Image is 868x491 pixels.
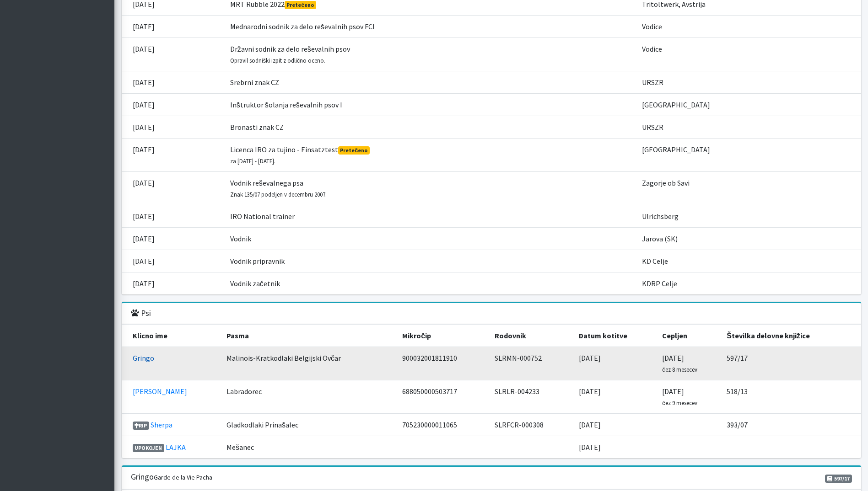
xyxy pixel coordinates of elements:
[657,325,721,347] th: Cepljen
[122,15,225,37] td: [DATE]
[636,205,861,227] td: Ulrichsberg
[721,325,861,347] th: Številka delovne knjižice
[122,272,225,294] td: [DATE]
[636,250,861,272] td: KD Celje
[221,380,397,414] td: Labradorec
[636,227,861,250] td: Jarova (SK)
[721,347,861,380] td: 597/17
[225,272,637,294] td: Vodnik začetnik
[397,347,489,380] td: 900032001811910
[225,227,637,250] td: Vodnik
[225,171,637,205] td: Vodnik reševalnega psa
[122,250,225,272] td: [DATE]
[122,205,225,227] td: [DATE]
[636,171,861,205] td: Zagorje ob Savi
[230,57,326,64] small: Opravil sodniški izpit z odlično oceno.
[636,116,861,138] td: URSZR
[221,325,397,347] th: Pasma
[573,436,657,459] td: [DATE]
[825,475,852,483] span: 597/17
[131,472,212,482] h3: Gringo
[573,380,657,414] td: [DATE]
[225,116,637,138] td: Bronasti znak CZ
[225,205,637,227] td: IRO National trainer
[489,325,573,347] th: Rodovnik
[122,227,225,250] td: [DATE]
[636,71,861,93] td: URSZR
[122,93,225,116] td: [DATE]
[225,37,637,71] td: Državni sodnik za delo reševalnih psov
[662,399,697,406] small: čez 9 mesecev
[133,353,154,363] a: Gringo
[636,15,861,37] td: Vodice
[221,414,397,436] td: Gladkodlaki Prinašalec
[338,146,370,155] span: Pretečeno
[230,191,327,198] small: Znak 135/07 podeljen v decembru 2007.
[636,138,861,171] td: [GEOGRAPHIC_DATA]
[657,347,721,380] td: [DATE]
[225,15,637,37] td: Mednarodni sodnik za delo reševalnih psov FCI
[122,37,225,71] td: [DATE]
[221,347,397,380] td: Malinois-Kratkodlaki Belgijski Ovčar
[166,443,186,452] a: LAJKA
[657,380,721,414] td: [DATE]
[636,93,861,116] td: [GEOGRAPHIC_DATA]
[397,380,489,414] td: 688050000503717
[721,414,861,436] td: 393/07
[662,366,697,373] small: čez 8 mesecev
[721,380,861,414] td: 518/13
[225,71,637,93] td: Srebrni znak CZ
[133,422,150,430] span: RIP
[285,1,316,9] span: Pretečeno
[489,380,573,414] td: SLRLR-004233
[225,138,637,171] td: Licenca IRO za tujino - Einsatztest
[221,436,397,459] td: Mešanec
[131,309,151,318] h3: Psi
[225,93,637,116] td: Inštruktor šolanja reševalnih psov I
[489,414,573,436] td: SLRFCR-000308
[133,387,187,396] a: [PERSON_NAME]
[122,325,221,347] th: Klicno ime
[133,444,165,452] span: Upokojen
[489,347,573,380] td: SLRMN-000752
[636,37,861,71] td: Vodice
[225,250,637,272] td: Vodnik pripravnik
[122,171,225,205] td: [DATE]
[151,420,173,429] a: Sherpa
[636,272,861,294] td: KDRP Celje
[397,325,489,347] th: Mikročip
[397,414,489,436] td: 705230000011065
[573,325,657,347] th: Datum kotitve
[573,347,657,380] td: [DATE]
[122,116,225,138] td: [DATE]
[122,138,225,171] td: [DATE]
[230,157,275,165] small: za [DATE] - [DATE].
[154,473,212,481] small: Garde de la Vie Pacha
[122,71,225,93] td: [DATE]
[573,414,657,436] td: [DATE]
